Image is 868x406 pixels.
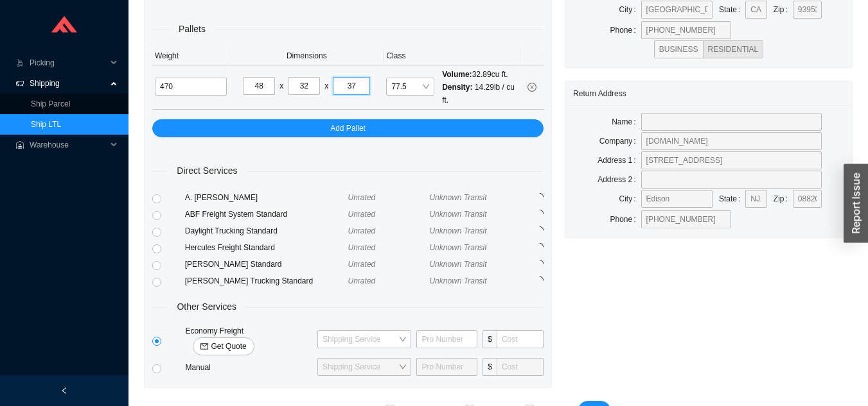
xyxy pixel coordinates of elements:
[416,358,477,376] input: Pro Number
[774,1,793,19] label: Zip
[429,226,486,235] span: Unknown Transit
[324,80,328,92] div: x
[536,226,544,234] span: loading
[348,276,376,285] span: Unrated
[429,276,486,285] span: Unknown Transit
[719,190,745,208] label: State
[619,190,641,208] label: City
[211,340,246,353] span: Get Quote
[536,193,544,201] span: loading
[536,276,544,284] span: loading
[708,45,759,54] span: RESIDENTIAL
[185,258,348,271] div: [PERSON_NAME] Standard
[429,260,486,269] span: Unknown Transit
[200,343,208,351] span: mail
[442,83,472,92] span: Density:
[348,193,376,202] span: Unrated
[31,99,70,108] a: Ship Parcel
[442,81,518,106] div: 14.29 lb / cu ft.
[619,1,641,19] label: City
[348,260,376,269] span: Unrated
[598,171,641,189] label: Address 2
[185,191,348,204] div: A. [PERSON_NAME]
[185,224,348,237] div: Daylight Trucking Standard
[416,330,477,348] input: Pro Number
[182,361,315,374] div: Manual
[391,78,429,95] span: 77.5
[719,1,745,19] label: State
[599,132,641,150] label: Company
[30,135,107,155] span: Warehouse
[612,113,641,131] label: Name
[152,119,544,137] button: Add Pallet
[243,77,275,95] input: L
[185,275,348,287] div: [PERSON_NAME] Trucking Standard
[483,330,497,348] span: $
[774,190,793,208] label: Zip
[60,387,68,394] span: left
[168,300,245,314] span: Other Services
[442,68,518,81] div: 32.89 cu ft.
[536,243,544,251] span: loading
[31,120,61,129] a: Ship LTL
[429,243,486,252] span: Unknown Transit
[30,73,107,94] span: Shipping
[330,122,366,135] span: Add Pallet
[497,358,544,376] input: Cost
[193,337,254,355] button: mailGet Quote
[536,210,544,217] span: loading
[279,80,283,92] div: x
[348,226,376,235] span: Unrated
[182,325,315,355] div: Economy Freight
[229,47,384,65] th: Dimensions
[348,210,376,219] span: Unrated
[30,53,107,73] span: Picking
[442,70,472,79] span: Volume:
[168,164,246,178] span: Direct Services
[429,193,486,202] span: Unknown Transit
[429,210,486,219] span: Unknown Transit
[185,241,348,254] div: Hercules Freight Standard
[288,77,320,95] input: W
[333,77,370,95] input: H
[523,78,541,96] button: close-circle
[483,358,497,376] span: $
[536,260,544,267] span: loading
[348,243,376,252] span: Unrated
[185,208,348,221] div: ABF Freight System Standard
[573,81,844,105] div: Return Address
[152,47,229,65] th: Weight
[598,151,641,169] label: Address 1
[610,21,641,39] label: Phone
[170,22,215,37] span: Pallets
[384,47,520,65] th: Class
[610,210,641,228] label: Phone
[497,330,544,348] input: Cost
[659,45,698,54] span: BUSINESS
